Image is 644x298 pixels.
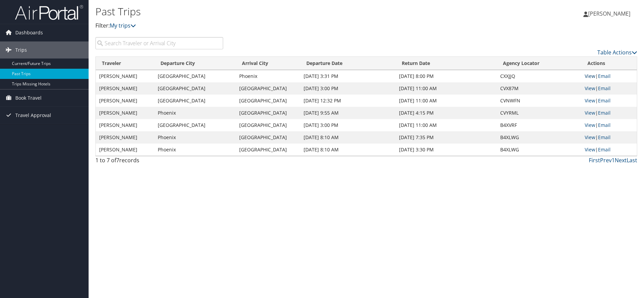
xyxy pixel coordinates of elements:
[581,82,637,95] td: |
[497,131,581,144] td: B4XLWG
[585,85,595,92] a: View
[585,73,595,79] a: View
[300,57,395,70] th: Departure Date: activate to sort column ascending
[110,22,136,29] a: My trips
[581,119,637,131] td: |
[598,110,611,116] a: Email
[15,107,51,124] span: Travel Approval
[236,144,300,156] td: [GEOGRAPHIC_DATA]
[396,131,497,144] td: [DATE] 7:35 PM
[497,107,581,119] td: CVYRML
[598,97,611,104] a: Email
[96,131,154,144] td: [PERSON_NAME]
[588,10,630,17] span: [PERSON_NAME]
[598,73,611,79] a: Email
[396,57,497,70] th: Return Date: activate to sort column ascending
[15,89,42,106] span: Book Travel
[96,144,154,156] td: [PERSON_NAME]
[300,144,395,156] td: [DATE] 8:10 AM
[497,119,581,131] td: B4XVRF
[154,144,236,156] td: Phoenix
[236,107,300,119] td: [GEOGRAPHIC_DATA]
[96,82,154,95] td: [PERSON_NAME]
[15,42,27,59] span: Trips
[497,70,581,82] td: CXXJJQ
[96,70,154,82] td: [PERSON_NAME]
[300,70,395,82] td: [DATE] 3:31 PM
[154,57,236,70] th: Departure City: activate to sort column ascending
[589,156,600,164] a: First
[585,146,595,153] a: View
[396,82,497,95] td: [DATE] 11:00 AM
[615,156,627,164] a: Next
[300,82,395,95] td: [DATE] 3:00 PM
[497,82,581,95] td: CVX87M
[585,97,595,104] a: View
[236,131,300,144] td: [GEOGRAPHIC_DATA]
[95,156,223,168] div: 1 to 7 of records
[583,3,637,24] a: [PERSON_NAME]
[581,57,637,70] th: Actions
[598,85,611,92] a: Email
[236,57,300,70] th: Arrival City: activate to sort column ascending
[581,95,637,107] td: |
[396,107,497,119] td: [DATE] 4:15 PM
[236,70,300,82] td: Phoenix
[581,70,637,82] td: |
[236,82,300,95] td: [GEOGRAPHIC_DATA]
[154,107,236,119] td: Phoenix
[15,24,43,41] span: Dashboards
[96,119,154,131] td: [PERSON_NAME]
[497,57,581,70] th: Agency Locator: activate to sort column ascending
[300,131,395,144] td: [DATE] 8:10 AM
[96,107,154,119] td: [PERSON_NAME]
[396,119,497,131] td: [DATE] 11:00 AM
[627,156,637,164] a: Last
[612,156,615,164] a: 1
[598,134,611,140] a: Email
[598,146,611,153] a: Email
[597,49,637,56] a: Table Actions
[581,144,637,156] td: |
[116,156,119,164] span: 7
[300,95,395,107] td: [DATE] 12:32 PM
[154,70,236,82] td: [GEOGRAPHIC_DATA]
[598,122,611,128] a: Email
[15,4,83,20] img: airportal-logo.png
[581,107,637,119] td: |
[396,144,497,156] td: [DATE] 3:30 PM
[95,21,457,30] p: Filter:
[154,95,236,107] td: [GEOGRAPHIC_DATA]
[236,95,300,107] td: [GEOGRAPHIC_DATA]
[154,82,236,95] td: [GEOGRAPHIC_DATA]
[497,144,581,156] td: B4XLWG
[585,122,595,128] a: View
[96,57,154,70] th: Traveler: activate to sort column ascending
[96,95,154,107] td: [PERSON_NAME]
[95,37,223,49] input: Search Traveler or Arrival City
[581,131,637,144] td: |
[154,131,236,144] td: Phoenix
[600,156,612,164] a: Prev
[497,95,581,107] td: CVNWFN
[154,119,236,131] td: [GEOGRAPHIC_DATA]
[236,119,300,131] td: [GEOGRAPHIC_DATA]
[585,110,595,116] a: View
[300,107,395,119] td: [DATE] 9:55 AM
[300,119,395,131] td: [DATE] 3:00 PM
[396,95,497,107] td: [DATE] 11:00 AM
[585,134,595,140] a: View
[396,70,497,82] td: [DATE] 8:00 PM
[95,4,457,19] h1: Past Trips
